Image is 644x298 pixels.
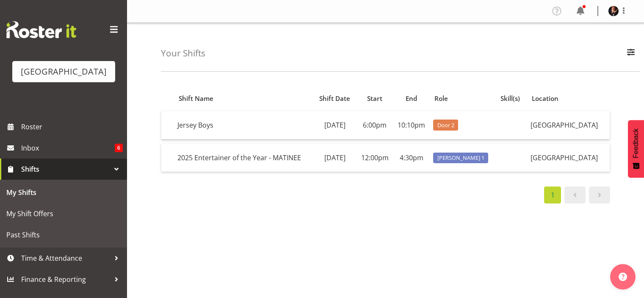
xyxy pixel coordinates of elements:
a: My Shift Offers [2,203,125,224]
span: [PERSON_NAME] 1 [437,154,484,162]
span: Shift Date [319,94,350,103]
td: 6:00pm [357,111,393,139]
span: 6 [115,144,123,152]
span: Shift Name [179,94,213,103]
img: Rosterit website logo [6,21,76,38]
td: 10:10pm [393,111,430,139]
a: Past Shifts [2,224,125,245]
span: Door 2 [437,121,454,129]
h4: Your Shifts [161,48,205,58]
a: My Shifts [2,182,125,203]
td: [DATE] [313,144,357,172]
td: [GEOGRAPHIC_DATA] [527,144,610,172]
span: Inbox [21,142,115,154]
span: End [406,94,417,103]
td: [GEOGRAPHIC_DATA] [527,111,610,139]
span: Past Shifts [6,228,121,241]
img: michelle-englehardt77a61dd232cbae36c93d4705c8cf7ee3.png [608,6,619,16]
span: Location [532,94,558,103]
button: Filter Employees [622,44,640,63]
span: Role [434,94,448,103]
span: Feedback [632,128,640,158]
span: Start [367,94,382,103]
td: 12:00pm [357,144,393,172]
span: My Shift Offers [6,207,121,220]
img: help-xxl-2.png [619,273,627,281]
span: Skill(s) [500,94,520,103]
span: Shifts [21,163,110,175]
td: 2025 Entertainer of the Year - MATINEE [174,144,313,172]
td: [DATE] [313,111,357,139]
div: [GEOGRAPHIC_DATA] [21,65,107,78]
span: Roster [21,120,123,133]
button: Feedback - Show survey [628,120,644,178]
td: 4:30pm [393,144,430,172]
span: My Shifts [6,186,121,199]
td: Jersey Boys [174,111,313,139]
span: Finance & Reporting [21,273,110,286]
span: Time & Attendance [21,252,110,265]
